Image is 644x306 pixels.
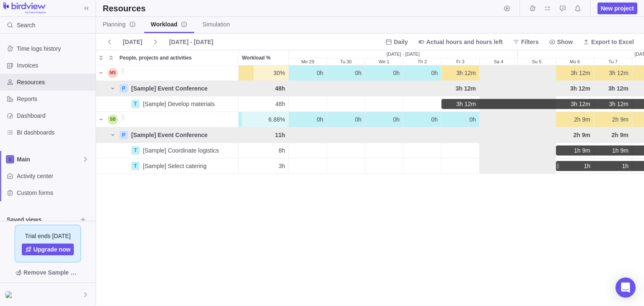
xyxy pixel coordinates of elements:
a: Approval requests [557,6,569,13]
span: Time logs history [17,44,92,53]
div: Workload % [239,158,289,174]
div: Sa 4 [480,158,518,174]
span: Saved views [7,215,77,224]
span: 3h 12m [456,84,476,93]
svg: info-description [129,21,136,28]
span: [Sample] Event Conference [131,84,208,93]
div: Su 5 [518,65,556,81]
div: grid [96,65,644,306]
span: Activity center [17,172,92,180]
span: 3h [278,162,285,170]
span: 3h 12m [456,69,476,77]
div: Fr 3 [441,112,480,127]
span: 1h [584,162,590,170]
div: T [131,162,140,170]
div: T [131,100,140,108]
div: P [119,131,128,139]
div: We 1 [365,143,403,158]
div: We 1 [365,127,403,143]
span: Filters [521,38,539,46]
span: Upgrade now [34,245,71,254]
span: Workload [151,20,188,29]
div: Tu 30 [327,143,365,158]
div: Mo 29 [289,143,327,158]
span: 2h 9m [612,115,628,124]
span: Approval requests [557,3,569,14]
div: Th 2 [403,58,441,65]
span: 6.88% [268,115,285,124]
div: Mo 6 [556,158,594,174]
div: Tu 30 [327,81,365,96]
span: Filters [509,36,542,48]
div: We 1 [365,81,403,96]
div: We 1 [365,96,403,112]
span: 1h 9m [612,146,628,155]
div: We 1 [365,65,403,81]
div: Sa 4 [480,112,518,127]
div: People, projects and activities [116,50,238,65]
div: Mo 29 [289,58,327,65]
a: Time logs [527,6,538,13]
div: Fr 3 [441,96,480,112]
div: Tu 30 [327,65,365,81]
div: Fr 3 [441,81,480,96]
div: Th 2 [403,96,441,112]
span: Resources [17,78,92,86]
span: 3h 12m [609,69,628,77]
span: Daily [394,38,408,46]
div: Mo 6 [556,58,594,65]
div: People, projects and activities [96,81,239,96]
div: Fr 3 [441,158,480,174]
div: Fr 3 [441,127,480,143]
div: Tu 30 [327,96,365,112]
div: Mo 6 [556,112,594,127]
div: People, projects and activities [96,127,239,143]
span: 8h [278,146,285,155]
a: P[Sample] Event Conference [118,131,238,139]
a: Upgrade now [22,244,74,255]
div: Workload % [239,143,289,158]
span: 48h [275,84,285,93]
span: 0h [355,69,361,77]
span: 1h [622,162,628,170]
span: Show [557,38,573,46]
span: [DATE] [119,36,145,48]
span: Custom forms [17,189,92,197]
div: Sa 4 [480,58,517,65]
span: Main [17,155,82,163]
div: Workload % [239,50,288,65]
div: Fr 3 [441,65,480,81]
span: Export to Excel [591,38,634,46]
div: People, projects and activities [96,158,239,174]
div: [Sample] Event Conference [128,84,211,93]
span: 2h 9m [574,131,590,139]
div: [Sample] Coordinate logistics [140,146,222,155]
span: [Sample] Event Conference [131,131,208,139]
div: [Sample] Event Conference [128,131,211,139]
span: 0h [393,115,400,124]
span: 3h 12m [571,100,590,108]
a: Planninginfo-description [96,17,143,33]
div: Th 2 [403,143,441,158]
div: Mo 6 [556,96,594,112]
span: Start timer [501,3,513,14]
div: Fr 3 [441,143,480,158]
h2: Resources [103,3,145,14]
div: Mo 6 [556,127,594,143]
div: Su 5 [518,58,556,65]
span: 0h [355,115,361,124]
div: Open Intercom Messenger [615,277,636,298]
span: Planning [103,20,136,29]
div: We 1 [365,112,403,127]
div: Tu 7 [594,81,632,96]
span: Daily [382,36,411,48]
div: [DATE] - [DATE] [289,50,518,58]
div: People, projects and activities [96,96,239,112]
span: 0h [431,69,438,77]
span: [DATE] - [DATE] [166,36,216,48]
div: Workload % [239,96,289,112]
span: 0h [431,115,438,124]
div: Sa 4 [480,65,518,81]
span: Actual hours and hours left [426,38,503,46]
span: Trial ends [DATE] [25,232,71,240]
